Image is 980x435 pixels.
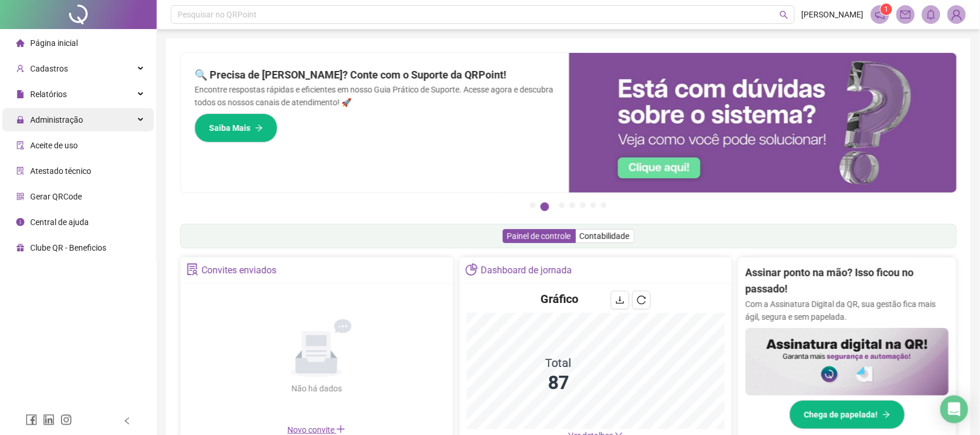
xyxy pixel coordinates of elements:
button: 2 [541,202,549,211]
span: linkedin [43,414,55,426]
img: 14016 [948,6,965,23]
span: info-circle [16,218,24,226]
span: qrcode [16,192,24,201]
span: gift [16,244,24,252]
span: left [123,417,131,425]
h2: 🔍 Precisa de [PERSON_NAME]? Conte com o Suporte da QRPoint! [194,67,555,83]
span: mail [900,9,911,20]
button: 6 [590,202,596,208]
span: Cadastros [30,64,68,73]
span: search [780,10,788,19]
span: solution [16,167,24,175]
span: reload [637,295,646,305]
div: Open Intercom Messenger [941,395,968,423]
button: 7 [601,202,607,208]
button: Chega de papelada! [790,400,905,429]
span: Central de ajuda [30,217,89,227]
span: pie-chart [466,263,478,276]
img: banner%2F0cf4e1f0-cb71-40ef-aa93-44bd3d4ee559.png [569,53,957,192]
span: Painel de controle [507,231,571,241]
img: banner%2F02c71560-61a6-44d4-94b9-c8ab97240462.png [745,328,949,396]
span: Contabilidade [580,231,630,241]
button: 4 [570,202,575,208]
span: file [16,90,24,98]
span: download [615,295,625,305]
span: Novo convite [287,425,345,434]
span: notification [875,9,885,20]
button: 1 [530,202,536,208]
sup: 1 [881,3,892,15]
span: Relatórios [30,90,67,99]
span: Atestado técnico [30,166,91,176]
span: solution [186,263,199,276]
button: 5 [580,202,586,208]
span: instagram [60,414,72,426]
div: Dashboard de jornada [481,261,572,280]
span: Saiba Mais [209,122,250,134]
div: Não há dados [263,382,370,395]
button: 3 [559,202,565,208]
span: user-add [16,65,24,73]
p: Com a Assinatura Digital da QR, sua gestão fica mais ágil, segura e sem papelada. [745,298,949,323]
div: Convites enviados [201,261,276,280]
span: 1 [885,5,889,13]
span: lock [16,116,24,124]
span: Administração [30,115,83,124]
span: audit [16,141,24,149]
span: Chega de papelada! [804,408,878,421]
span: home [16,39,24,47]
span: facebook [26,414,37,426]
p: Encontre respostas rápidas e eficientes em nosso Guia Prático de Suporte. Acesse agora e descubra... [194,83,555,109]
span: Aceite de uso [30,141,78,150]
span: plus [336,425,345,434]
span: arrow-right [255,124,263,132]
span: Página inicial [30,38,78,48]
h2: Assinar ponto na mão? Isso ficou no passado! [745,265,949,298]
span: Gerar QRCode [30,192,82,201]
span: arrow-right [882,411,891,419]
span: Clube QR - Beneficios [30,243,106,252]
span: [PERSON_NAME] [802,8,864,21]
h4: Gráfico [541,291,579,307]
span: bell [926,9,936,20]
button: Saiba Mais [194,113,278,142]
